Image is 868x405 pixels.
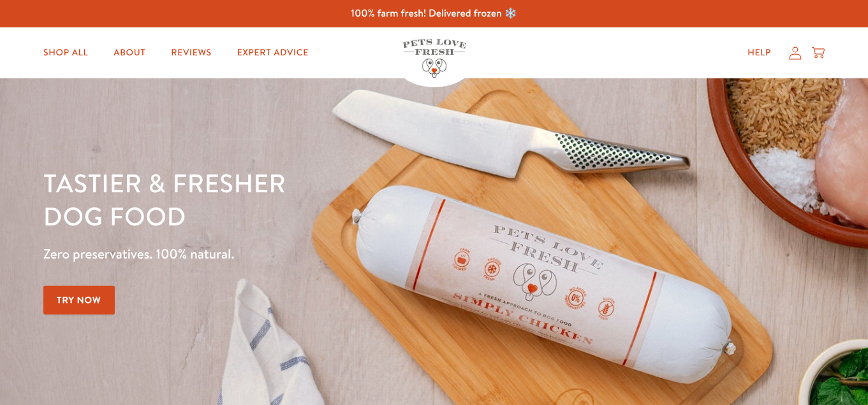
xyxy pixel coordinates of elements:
a: Try Now [43,286,115,315]
a: Help [737,40,781,66]
a: Expert Advice [227,40,319,66]
img: Pets Love Fresh [402,39,466,78]
a: Shop All [33,40,98,66]
p: Zero preservatives. 100% natural. [43,243,564,266]
a: About [103,40,156,66]
a: Reviews [161,40,221,66]
h1: Tastier & fresher dog food [43,166,564,232]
